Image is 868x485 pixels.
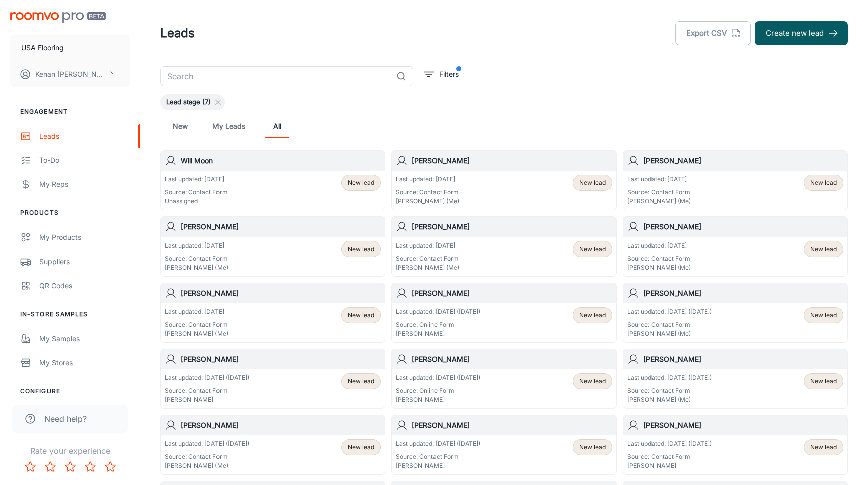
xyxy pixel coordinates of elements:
[627,461,712,470] p: [PERSON_NAME]
[160,150,385,210] a: Will MoonLast updated: [DATE]Source: Contact FormUnassignedNew lead
[40,457,60,477] button: Rate 2 star
[165,320,228,329] p: Source: Contact Form
[165,395,249,404] p: [PERSON_NAME]
[21,42,64,53] p: USA Flooring
[627,197,691,206] p: [PERSON_NAME] (Me)
[165,329,228,338] p: [PERSON_NAME] (Me)
[348,311,374,320] span: New lead
[165,461,249,470] p: [PERSON_NAME] (Me)
[396,452,480,461] p: Source: Contact Form
[643,420,843,431] h6: [PERSON_NAME]
[10,61,130,87] button: Kenan [PERSON_NAME]
[396,395,480,404] p: [PERSON_NAME]
[643,221,843,232] h6: [PERSON_NAME]
[396,188,459,197] p: Source: Contact Form
[348,443,374,452] span: New lead
[627,254,691,263] p: Source: Contact Form
[391,216,616,277] a: [PERSON_NAME]Last updated: [DATE]Source: Contact Form[PERSON_NAME] (Me)New lead
[810,178,837,187] span: New lead
[412,221,612,232] h6: [PERSON_NAME]
[39,256,130,267] div: Suppliers
[181,288,381,299] h6: [PERSON_NAME]
[412,288,612,299] h6: [PERSON_NAME]
[165,254,228,263] p: Source: Contact Form
[160,94,225,110] div: Lead stage (7)
[100,457,120,477] button: Rate 5 star
[643,155,843,166] h6: [PERSON_NAME]
[60,457,80,477] button: Rate 3 star
[165,197,228,206] p: Unassigned
[165,452,249,461] p: Source: Contact Form
[623,283,848,343] a: [PERSON_NAME]Last updated: [DATE] ([DATE])Source: Contact Form[PERSON_NAME] (Me)New lead
[396,461,480,470] p: [PERSON_NAME]
[627,175,691,184] p: Last updated: [DATE]
[627,395,712,404] p: [PERSON_NAME] (Me)
[412,155,612,166] h6: [PERSON_NAME]
[627,307,712,316] p: Last updated: [DATE] ([DATE])
[168,114,192,138] a: New
[20,457,40,477] button: Rate 1 star
[348,377,374,386] span: New lead
[579,178,606,187] span: New lead
[165,439,249,448] p: Last updated: [DATE] ([DATE])
[165,241,228,250] p: Last updated: [DATE]
[10,35,130,61] button: USA Flooring
[160,97,217,107] span: Lead stage (7)
[396,307,480,316] p: Last updated: [DATE] ([DATE])
[39,155,130,166] div: To-do
[623,150,848,210] a: [PERSON_NAME]Last updated: [DATE]Source: Contact Form[PERSON_NAME] (Me)New lead
[627,241,691,250] p: Last updated: [DATE]
[579,377,606,386] span: New lead
[643,288,843,299] h6: [PERSON_NAME]
[160,216,385,277] a: [PERSON_NAME]Last updated: [DATE]Source: Contact Form[PERSON_NAME] (Me)New lead
[396,254,459,263] p: Source: Contact Form
[391,283,616,343] a: [PERSON_NAME]Last updated: [DATE] ([DATE])Source: Online Form[PERSON_NAME]New lead
[160,66,392,86] input: Search
[579,245,606,254] span: New lead
[627,373,712,382] p: Last updated: [DATE] ([DATE])
[160,415,385,475] a: [PERSON_NAME]Last updated: [DATE] ([DATE])Source: Contact Form[PERSON_NAME] (Me)New lead
[439,69,459,80] p: Filters
[44,413,87,425] span: Need help?
[396,386,480,395] p: Source: Online Form
[396,439,480,448] p: Last updated: [DATE] ([DATE])
[396,373,480,382] p: Last updated: [DATE] ([DATE])
[39,179,130,190] div: My Reps
[160,24,195,42] h1: Leads
[39,131,130,142] div: Leads
[39,280,130,291] div: QR Codes
[579,443,606,452] span: New lead
[579,311,606,320] span: New lead
[348,178,374,187] span: New lead
[348,245,374,254] span: New lead
[165,263,228,272] p: [PERSON_NAME] (Me)
[396,197,459,206] p: [PERSON_NAME] (Me)
[391,150,616,210] a: [PERSON_NAME]Last updated: [DATE]Source: Contact Form[PERSON_NAME] (Me)New lead
[181,354,381,365] h6: [PERSON_NAME]
[412,420,612,431] h6: [PERSON_NAME]
[627,263,691,272] p: [PERSON_NAME] (Me)
[39,333,130,344] div: My Samples
[627,320,712,329] p: Source: Contact Form
[165,188,228,197] p: Source: Contact Form
[165,307,228,316] p: Last updated: [DATE]
[627,329,712,338] p: [PERSON_NAME] (Me)
[165,386,249,395] p: Source: Contact Form
[627,386,712,395] p: Source: Contact Form
[396,320,480,329] p: Source: Online Form
[643,354,843,365] h6: [PERSON_NAME]
[627,188,691,197] p: Source: Contact Form
[39,232,130,243] div: My Products
[627,452,712,461] p: Source: Contact Form
[810,245,837,254] span: New lead
[391,349,616,409] a: [PERSON_NAME]Last updated: [DATE] ([DATE])Source: Online Form[PERSON_NAME]New lead
[80,457,100,477] button: Rate 4 star
[391,415,616,475] a: [PERSON_NAME]Last updated: [DATE] ([DATE])Source: Contact Form[PERSON_NAME]New lead
[165,373,249,382] p: Last updated: [DATE] ([DATE])
[8,445,132,457] p: Rate your experience
[10,12,106,23] img: Roomvo PRO Beta
[396,329,480,338] p: [PERSON_NAME]
[810,443,837,452] span: New lead
[623,349,848,409] a: [PERSON_NAME]Last updated: [DATE] ([DATE])Source: Contact Form[PERSON_NAME] (Me)New lead
[160,349,385,409] a: [PERSON_NAME]Last updated: [DATE] ([DATE])Source: Contact Form[PERSON_NAME]New lead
